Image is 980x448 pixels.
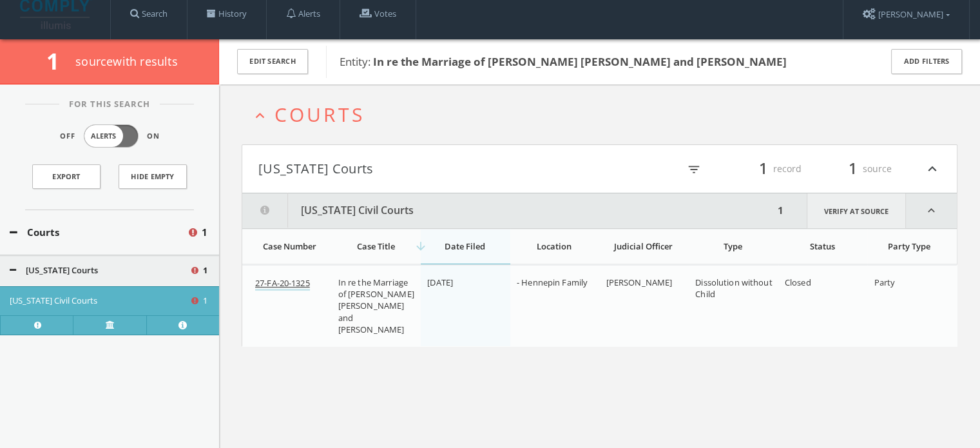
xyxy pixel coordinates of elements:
button: [US_STATE] Civil Courts [10,295,189,307]
button: expand_lessCourts [251,104,957,125]
a: Verify at source [73,315,146,335]
button: [US_STATE] Civil Courts [242,193,774,228]
span: source with results [75,54,178,69]
button: [US_STATE] Courts [258,158,600,180]
div: Type [695,240,771,252]
span: Off [60,131,75,142]
span: [PERSON_NAME] [606,277,673,288]
i: filter_list [687,162,701,177]
button: Add Filters [891,49,962,74]
span: On [147,131,160,142]
span: 1 [843,157,863,180]
a: Export [32,164,101,189]
div: Location [517,240,592,252]
button: [US_STATE] Courts [10,264,189,277]
div: Case Title [338,240,414,252]
span: In re the Marriage of [PERSON_NAME] [PERSON_NAME] and [PERSON_NAME] [338,277,414,335]
span: 1 [753,157,773,180]
span: Closed [785,277,811,288]
span: 1 [203,264,207,277]
div: 1 [774,193,787,228]
span: - Hennepin Family [517,277,588,288]
i: expand_less [251,107,269,124]
div: Date Filed [427,240,503,252]
button: Courts [10,225,187,240]
div: Party Type [874,240,944,252]
span: 1 [202,225,207,240]
div: source [814,158,892,180]
div: Status [785,240,860,252]
span: 1 [46,46,70,76]
div: Case Number [255,240,324,252]
div: Judicial Officer [606,240,682,252]
button: Hide Empty [119,164,187,189]
button: Edit Search [237,49,308,74]
span: Courts [274,101,365,128]
a: 27-FA-20-1325 [255,277,310,291]
div: grid [242,265,957,346]
span: For This Search [59,98,160,111]
span: Dissolution without Child [695,277,772,300]
i: expand_less [906,193,957,228]
b: In re the Marriage of [PERSON_NAME] [PERSON_NAME] and [PERSON_NAME] [373,54,787,69]
span: [DATE] [427,277,453,288]
span: 1 [203,295,207,307]
div: record [724,158,802,180]
span: Entity: [340,54,787,69]
span: Party [874,277,895,288]
a: Verify at source [807,193,906,228]
i: expand_less [924,158,941,180]
i: arrow_downward [414,240,427,253]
